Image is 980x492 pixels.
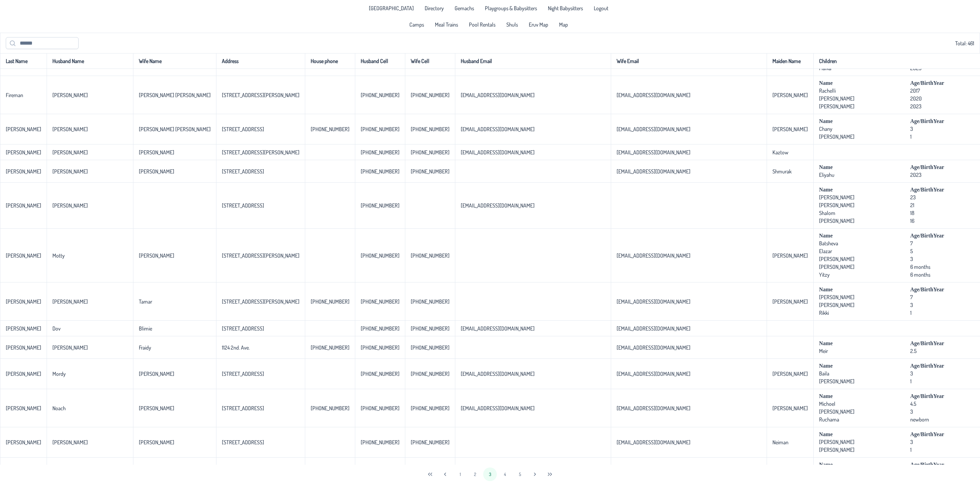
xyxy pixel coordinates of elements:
[772,149,788,156] p-celleditor: Kaztow
[461,325,535,332] p-celleditor: [EMAIL_ADDRESS][DOMAIN_NAME]
[819,294,854,301] p-celleditor: [PERSON_NAME]
[421,3,448,14] a: Directory
[772,168,791,175] p-celleditor: Shmurak
[910,348,917,354] p-celleditor: 2.5
[222,405,264,412] p-celleditor: [STREET_ADDRESS]
[52,252,65,259] p-celleditor: Motty
[6,405,41,412] p-celleditor: [PERSON_NAME]
[910,263,930,270] p-celleditor: 6 months
[555,19,572,30] a: Map
[311,126,349,133] p-celleditor: [PHONE_NUMBER]
[222,202,264,209] p-celleditor: [STREET_ADDRESS]
[819,202,854,209] p-celleditor: [PERSON_NAME]
[6,370,41,377] p-celleditor: [PERSON_NAME]
[910,446,912,453] p-celleditor: 1
[365,3,418,14] li: Pine Lake Park
[819,302,854,308] p-celleditor: [PERSON_NAME]
[498,467,512,481] button: 4
[222,92,299,98] p-celleditor: [STREET_ADDRESS][PERSON_NAME]
[6,37,974,49] div: Total: 461
[819,256,854,262] p-celleditor: [PERSON_NAME]
[910,416,929,423] p-celleditor: newborn
[819,95,854,102] p-celleditor: [PERSON_NAME]
[52,370,66,377] p-celleditor: Mordy
[411,344,450,351] p-celleditor: [PHONE_NUMBER]
[411,298,450,305] p-celleditor: [PHONE_NUMBER]
[819,309,829,316] p-celleditor: Rikki
[222,439,264,446] p-celleditor: [STREET_ADDRESS]
[6,92,23,98] p-celleditor: Fireman
[819,240,838,247] p-celleditor: Batsheva
[431,19,462,30] a: Meal Trains
[819,446,854,453] p-celleditor: [PERSON_NAME]
[435,22,458,27] span: Meal Trains
[6,168,41,175] p-celleditor: [PERSON_NAME]
[6,344,41,351] p-celleditor: [PERSON_NAME]
[139,149,174,156] p-celleditor: [PERSON_NAME]
[409,22,424,27] span: Camps
[513,467,527,481] button: 5
[772,298,808,305] p-celleditor: [PERSON_NAME]
[910,256,913,262] p-celleditor: 3
[910,240,913,247] p-celleditor: 7
[411,439,450,446] p-celleditor: [PHONE_NUMBER]
[544,3,587,14] a: Night Babysitters
[910,302,913,308] p-celleditor: 3
[6,202,41,209] p-celleditor: [PERSON_NAME]
[910,248,913,255] p-celleditor: 5
[528,467,542,481] button: Next Page
[819,393,909,399] span: Name
[506,22,518,27] span: Shuls
[47,53,133,69] th: Husband Name
[525,19,552,30] a: Eruv Map
[772,439,788,446] p-celleditor: Neiman
[455,53,611,69] th: Husband Email
[52,202,88,209] p-celleditor: [PERSON_NAME]
[819,210,835,216] p-celleditor: Shalom
[910,202,914,209] p-celleditor: 21
[139,252,174,259] p-celleditor: [PERSON_NAME]
[216,53,305,69] th: Address
[6,149,41,156] p-celleditor: [PERSON_NAME]
[772,126,808,133] p-celleditor: [PERSON_NAME]
[559,22,568,27] span: Map
[819,80,909,86] span: Name
[423,467,437,481] button: First Page
[910,217,914,224] p-celleditor: 16
[411,92,450,98] p-celleditor: [PHONE_NUMBER]
[819,133,854,140] p-celleditor: [PERSON_NAME]
[361,252,399,259] p-celleditor: [PHONE_NUMBER]
[910,400,916,407] p-celleditor: 4.5
[910,439,913,445] p-celleditor: 3
[819,263,854,270] p-celleditor: [PERSON_NAME]
[461,370,535,377] p-celleditor: [EMAIL_ADDRESS][DOMAIN_NAME]
[365,3,418,14] a: [GEOGRAPHIC_DATA]
[355,53,405,69] th: Husband Cell
[405,19,428,30] a: Camps
[590,3,612,14] li: Logout
[311,405,349,412] p-celleditor: [PHONE_NUMBER]
[139,168,174,175] p-celleditor: [PERSON_NAME]
[139,298,152,305] p-celleditor: Tamar
[772,92,808,98] p-celleditor: [PERSON_NAME]
[910,103,921,110] p-celleditor: 2023
[222,168,264,175] p-celleditor: [STREET_ADDRESS]
[485,5,537,11] span: Playgroups & Babysitters
[910,194,916,201] p-celleditor: 23
[311,298,349,305] p-celleditor: [PHONE_NUMBER]
[222,370,264,377] p-celleditor: [STREET_ADDRESS]
[52,149,88,156] p-celleditor: [PERSON_NAME]
[361,325,399,332] p-celleditor: [PHONE_NUMBER]
[594,5,608,11] span: Logout
[411,405,450,412] p-celleditor: [PHONE_NUMBER]
[6,126,41,133] p-celleditor: [PERSON_NAME]
[617,92,690,98] p-celleditor: [EMAIL_ADDRESS][DOMAIN_NAME]
[451,3,478,14] a: Gemachs
[139,92,211,98] p-celleditor: [PERSON_NAME] [PERSON_NAME]
[910,87,920,94] p-celleditor: 2017
[361,92,399,98] p-celleditor: [PHONE_NUMBER]
[617,439,690,446] p-celleditor: [EMAIL_ADDRESS][DOMAIN_NAME]
[481,3,541,14] li: Playgroups & Babysitters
